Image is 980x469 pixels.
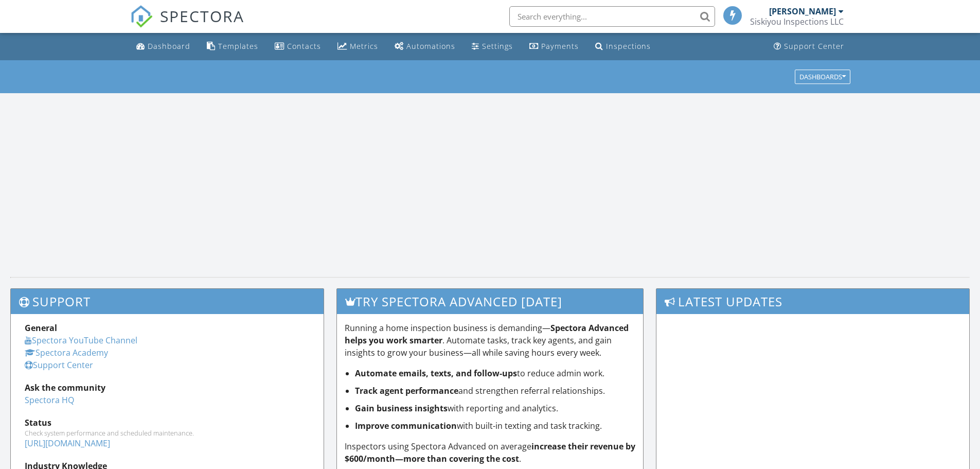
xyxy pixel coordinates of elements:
[525,37,583,56] a: Payments
[218,41,258,51] div: Templates
[355,367,636,379] li: to reduce admin work.
[406,41,455,51] div: Automations
[132,37,194,56] a: Dashboard
[355,420,636,432] li: with built-in texting and task tracking.
[25,438,110,449] a: [URL][DOMAIN_NAME]
[591,37,655,56] a: Inspections
[25,335,137,346] a: Spectora YouTube Channel
[160,5,244,27] span: SPECTORA
[606,41,651,51] div: Inspections
[345,322,629,346] strong: Spectora Advanced helps you work smarter
[350,41,378,51] div: Metrics
[203,37,262,56] a: Templates
[148,41,190,51] div: Dashboard
[656,289,969,314] h3: Latest Updates
[355,368,517,379] strong: Automate emails, texts, and follow-ups
[355,402,636,414] li: with reporting and analytics.
[509,6,715,27] input: Search everything...
[345,440,636,465] p: Inspectors using Spectora Advanced on average .
[770,37,848,56] a: Support Center
[345,441,635,464] strong: increase their revenue by $600/month—more than covering the cost
[25,359,93,371] a: Support Center
[130,14,244,36] a: SPECTORA
[784,41,844,51] div: Support Center
[25,381,310,394] div: Ask the community
[25,322,57,334] strong: General
[130,5,153,28] img: The Best Home Inspection Software - Spectora
[25,416,310,429] div: Status
[25,429,310,437] div: Check system performance and scheduled maintenance.
[25,394,74,406] a: Spectora HQ
[482,41,513,51] div: Settings
[271,37,325,56] a: Contacts
[355,403,448,414] strong: Gain business insights
[337,289,644,314] h3: Try spectora advanced [DATE]
[355,385,636,397] li: and strengthen referral relationships.
[541,41,579,51] div: Payments
[769,6,836,16] div: [PERSON_NAME]
[11,289,324,314] h3: Support
[355,420,457,431] strong: Improve communication
[750,16,844,27] div: Siskiyou Inspections LLC
[390,37,459,56] a: Automations (Basic)
[333,37,382,56] a: Metrics
[345,322,636,359] p: Running a home inspection business is demanding— . Automate tasks, track key agents, and gain ins...
[355,385,458,396] strong: Track agent performance
[25,347,108,358] a: Spectora Academy
[287,41,321,51] div: Contacts
[799,73,846,80] div: Dashboards
[468,37,517,56] a: Settings
[795,70,850,84] button: Dashboards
